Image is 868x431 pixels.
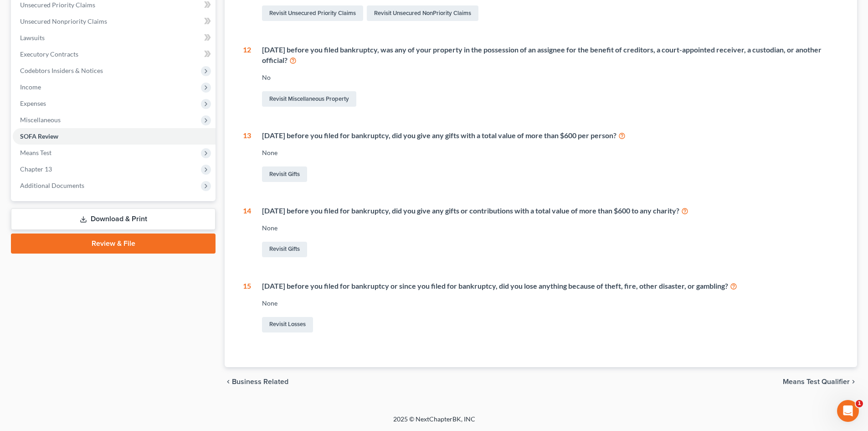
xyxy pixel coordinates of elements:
div: 15 [243,281,251,334]
a: Revisit Gifts [262,166,307,182]
div: No [262,73,839,82]
span: Executory Contracts [20,50,78,58]
div: 2025 © NextChapterBK, INC [175,415,694,431]
i: chevron_left [225,378,232,385]
div: [DATE] before you filed for bankruptcy or since you filed for bankruptcy, did you lose anything b... [262,281,839,291]
a: Revisit Unsecured Priority Claims [262,5,363,21]
i: chevron_right [850,378,857,385]
span: Income [20,83,41,91]
a: Lawsuits [13,30,216,46]
span: Business Related [232,378,288,385]
div: [DATE] before you filed for bankruptcy, did you give any gifts or contributions with a total valu... [262,206,839,216]
div: 12 [243,45,251,109]
a: Revisit Miscellaneous Property [262,91,356,107]
button: chevron_left Business Related [225,378,288,385]
span: Miscellaneous [20,116,61,124]
a: Unsecured Nonpriority Claims [13,13,216,30]
div: [DATE] before you filed for bankruptcy, did you give any gifts with a total value of more than $6... [262,130,839,141]
div: [DATE] before you filed bankruptcy, was any of your property in the possession of an assignee for... [262,45,839,66]
div: None [262,223,839,233]
span: SOFA Review [20,132,58,140]
span: Means Test Qualifier [783,378,850,385]
span: Codebtors Insiders & Notices [20,67,103,74]
a: Revisit Unsecured NonPriority Claims [367,5,478,21]
span: Expenses [20,99,46,107]
span: Means Test [20,149,51,156]
span: 1 [856,400,863,407]
a: Revisit Losses [262,317,313,332]
span: Additional Documents [20,182,84,189]
a: Review & File [11,234,216,254]
a: Revisit Gifts [262,242,307,257]
div: None [262,299,839,308]
span: Lawsuits [20,34,45,42]
a: Executory Contracts [13,46,216,62]
button: Means Test Qualifier chevron_right [783,378,857,385]
div: 13 [243,130,251,184]
a: Download & Print [11,208,216,230]
a: SOFA Review [13,128,216,145]
div: 14 [243,206,251,259]
iframe: Intercom live chat [837,400,859,422]
div: None [262,148,839,157]
span: Chapter 13 [20,165,52,173]
span: Unsecured Nonpriority Claims [20,17,107,25]
span: Unsecured Priority Claims [20,1,95,9]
